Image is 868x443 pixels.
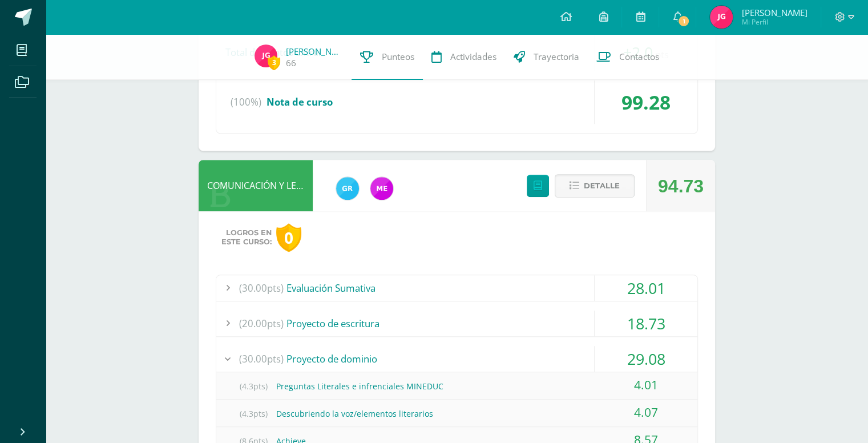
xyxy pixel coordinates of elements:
[267,95,333,108] span: Nota de curso
[370,177,393,200] img: 498c526042e7dcf1c615ebb741a80315.png
[216,311,697,336] div: Proyecto de escritura
[619,51,659,63] span: Contactos
[595,372,697,398] div: 4.01
[534,51,579,63] span: Trayectoria
[588,34,668,80] a: Contactos
[199,160,313,211] div: COMUNICACIÓN Y LENGUAJE, IDIOMA ESPAÑOL
[658,160,704,212] div: 94.73
[336,177,359,200] img: 47e0c6d4bfe68c431262c1f147c89d8f.png
[677,15,690,27] span: 1
[216,373,697,399] div: Preguntas Literales e infrenciales MINEDUC
[231,401,276,426] span: (4.3pts)
[710,6,733,29] img: ad473004637a0967333ac9e738f9cc2d.png
[221,228,272,247] span: Logros en este curso:
[595,400,697,425] div: 4.07
[505,34,588,80] a: Trayectoria
[216,401,697,426] div: Descubriendo la voz/elementos literarios
[286,57,296,69] a: 66
[450,51,496,63] span: Actividades
[555,174,635,198] button: Detalle
[741,17,807,27] span: Mi Perfil
[268,55,280,70] span: 3
[255,45,277,67] img: ad473004637a0967333ac9e738f9cc2d.png
[231,80,261,124] span: (100%)
[741,7,807,18] span: [PERSON_NAME]
[216,346,697,372] div: Proyecto de dominio
[595,275,697,301] div: 28.01
[423,34,505,80] a: Actividades
[231,373,276,399] span: (4.3pts)
[276,223,301,252] div: 0
[239,311,284,336] span: (20.00pts)
[239,346,284,372] span: (30.00pts)
[382,51,414,63] span: Punteos
[595,346,697,372] div: 29.08
[621,89,671,115] span: 99.28
[239,275,284,301] span: (30.00pts)
[286,46,343,57] a: [PERSON_NAME]
[595,311,697,336] div: 18.73
[216,275,697,301] div: Evaluación Sumativa
[584,175,620,196] span: Detalle
[352,34,423,80] a: Punteos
